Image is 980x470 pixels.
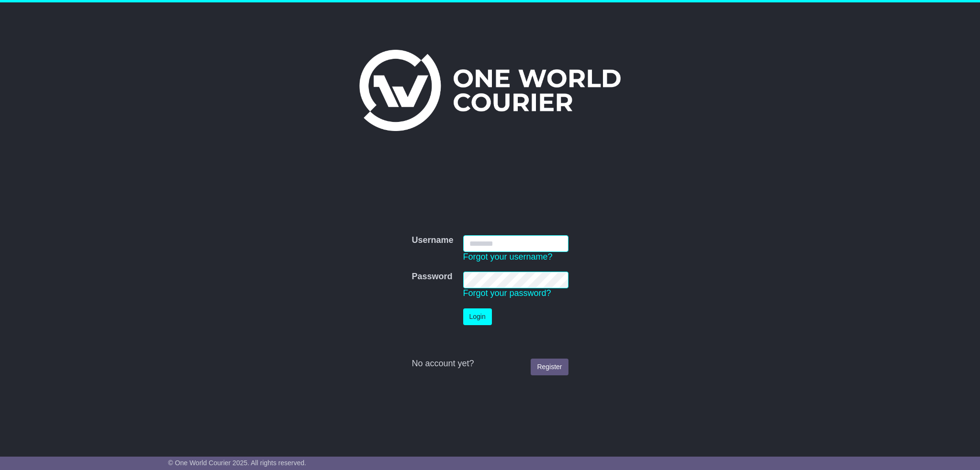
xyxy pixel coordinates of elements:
button: Login [463,308,492,325]
a: Register [531,359,568,375]
span: © One World Courier 2025. All rights reserved. [168,459,306,467]
div: No account yet? [412,359,568,369]
img: One World [359,50,621,131]
a: Forgot your password? [463,288,551,298]
label: Password [412,272,452,282]
a: Forgot your username? [463,252,553,262]
label: Username [412,235,453,246]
